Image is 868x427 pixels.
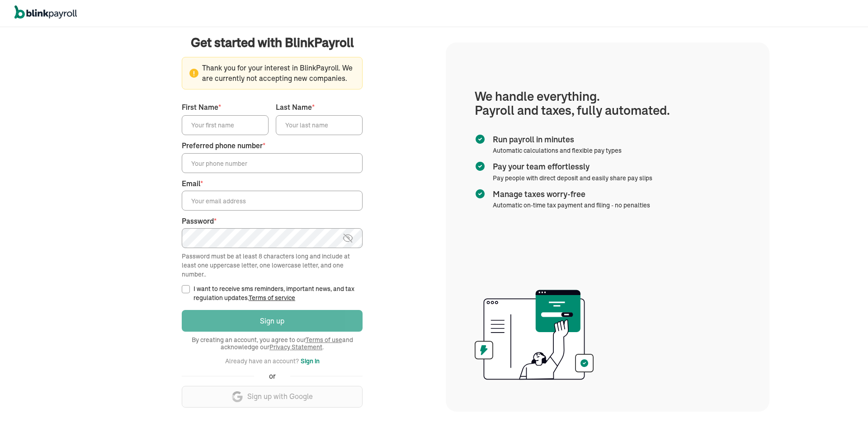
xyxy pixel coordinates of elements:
label: Preferred phone number [182,141,363,151]
a: Terms of use [306,336,342,344]
img: checkmark [475,134,486,145]
span: Get started with BlinkPayroll [191,33,354,52]
label: Email [182,178,363,189]
label: Last Name [276,102,363,113]
span: Pay your team effortlessly [493,161,649,173]
a: Terms of service [249,294,295,302]
span: Run payroll in minutes [493,134,618,145]
h1: We handle everything. Payroll and taxes, fully automated. [475,89,741,117]
button: Sign up [182,310,363,332]
span: Automatic calculations and flexible pay types [493,146,622,155]
span: Manage taxes worry-free [493,188,646,200]
span: or [269,371,276,381]
input: Your phone number [182,153,363,173]
input: Your email address [182,191,363,211]
label: I want to receive sms reminders, important news, and tax regulation updates. [193,284,363,302]
label: First Name [182,102,269,113]
input: Your first name [182,115,269,135]
span: By creating an account, you agree to our and acknowledge our . [182,336,363,351]
img: illustration [475,287,594,383]
img: eye [342,233,354,244]
button: Sign in [301,356,320,366]
label: Password [182,216,363,226]
img: checkmark [475,161,486,172]
div: Password must be at least 8 characters long and include at least one uppercase letter, one lowerc... [182,252,363,279]
a: Privacy Statement [269,343,322,351]
span: Automatic on-time tax payment and filing - no penalties [493,201,650,209]
img: logo [14,5,77,19]
input: Your last name [276,115,363,135]
img: checkmark [475,188,486,199]
span: Pay people with direct deposit and easily share pay slips [493,174,652,182]
span: Thank you for your interest in BlinkPayroll. We are currently not accepting new companies. [189,63,355,84]
span: Already have an account? [225,357,299,365]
